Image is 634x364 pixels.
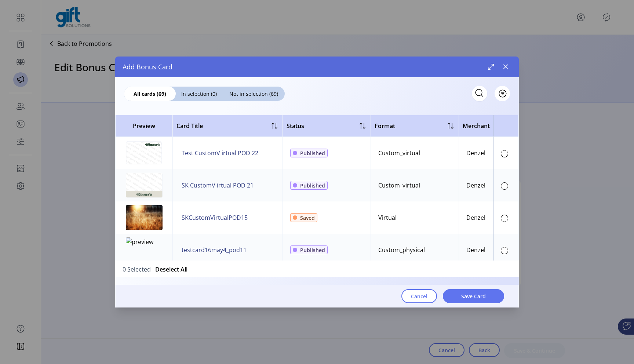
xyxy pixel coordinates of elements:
[126,141,163,165] img: preview
[176,121,203,130] span: Card Title
[378,245,425,254] div: Custom_physical
[466,181,485,190] div: Denzel
[124,90,176,98] span: All cards (69)
[300,182,325,189] span: Published
[300,149,325,157] span: Published
[126,237,163,262] img: preview
[461,292,486,300] span: Save Card
[443,289,504,303] button: Save Card
[119,121,169,130] span: Preview
[466,213,485,222] div: Denzel
[123,62,172,72] span: Add Bonus Card
[124,87,176,101] div: All cards (69)
[466,149,485,157] div: Denzel
[182,149,258,157] span: Test CustomV irtual POD 22
[222,87,285,101] div: Not in selection (69)
[485,61,497,73] button: Maximize
[466,245,485,254] div: Denzel
[180,147,260,159] button: Test CustomV irtual POD 22
[300,246,325,254] span: Published
[375,121,395,130] span: Format
[126,173,163,198] img: preview
[126,205,163,230] img: preview
[463,121,490,130] span: Merchant
[182,245,247,254] span: testcard16may4_pod11
[180,179,255,191] button: SK CustomV irtual POD 21
[495,86,510,101] button: Filter Button
[180,244,248,256] button: testcard16may4_pod11
[155,265,187,274] button: Deselect All
[287,121,304,130] div: Status
[378,213,397,222] div: Virtual
[176,87,222,101] div: In selection (0)
[378,181,420,190] div: Custom_virtual
[300,214,315,222] span: Saved
[411,292,427,300] span: Cancel
[182,213,248,222] span: SKCustomVirtualPOD15
[222,90,285,98] span: Not in selection (69)
[401,289,437,303] button: Cancel
[176,90,222,98] span: In selection (0)
[180,212,249,223] button: SKCustomVirtualPOD15
[378,149,420,157] div: Custom_virtual
[182,181,254,190] span: SK CustomV irtual POD 21
[123,265,151,273] span: 0 Selected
